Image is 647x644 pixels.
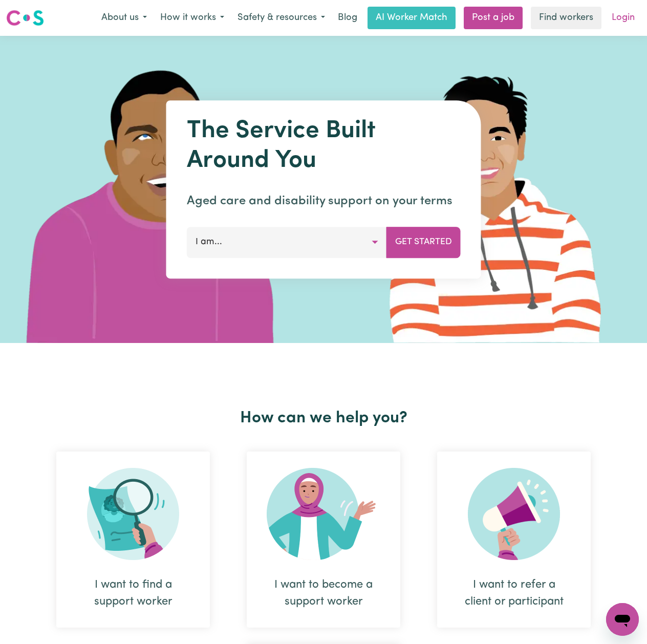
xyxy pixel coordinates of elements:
[332,7,363,29] a: Blog
[6,6,44,30] a: Careseekers logo
[56,452,210,628] div: I want to find a support worker
[38,409,609,428] h2: How can we help you?
[6,9,44,27] img: Careseekers logo
[368,7,456,29] a: AI Worker Match
[231,7,332,29] button: Safety & resources
[95,7,154,29] button: About us
[187,227,387,257] button: I am...
[187,192,461,210] p: Aged care and disability support on your terms
[606,603,639,636] iframe: Button to launch messaging window
[87,468,179,560] img: Search
[437,452,591,628] div: I want to refer a client or participant
[386,227,461,257] button: Get Started
[464,7,523,29] a: Post a job
[247,452,400,628] div: I want to become a support worker
[81,576,185,610] div: I want to find a support worker
[271,576,376,610] div: I want to become a support worker
[468,468,560,560] img: Refer
[531,7,601,29] a: Find workers
[187,117,461,176] h1: The Service Built Around You
[267,468,380,560] img: Become Worker
[462,576,566,610] div: I want to refer a client or participant
[606,7,641,29] a: Login
[154,7,231,29] button: How it works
